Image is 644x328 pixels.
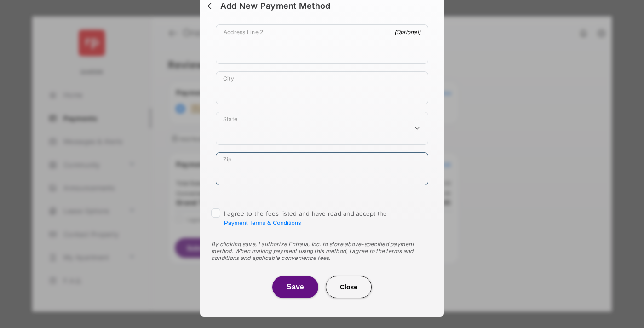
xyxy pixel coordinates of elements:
[224,210,387,226] span: I agree to the fees listed and have read and accept the
[216,24,428,64] div: payment_method_screening[postal_addresses][addressLine2]
[224,219,301,226] button: I agree to the fees listed and have read and accept the
[220,1,330,11] div: Add New Payment Method
[216,112,428,145] div: payment_method_screening[postal_addresses][administrativeArea]
[272,276,318,298] button: Save
[216,71,428,104] div: payment_method_screening[postal_addresses][locality]
[326,276,372,298] button: Close
[216,152,428,185] div: payment_method_screening[postal_addresses][postalCode]
[211,241,433,261] div: By clicking save, I authorize Entrata, Inc. to store above-specified payment method. When making ...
